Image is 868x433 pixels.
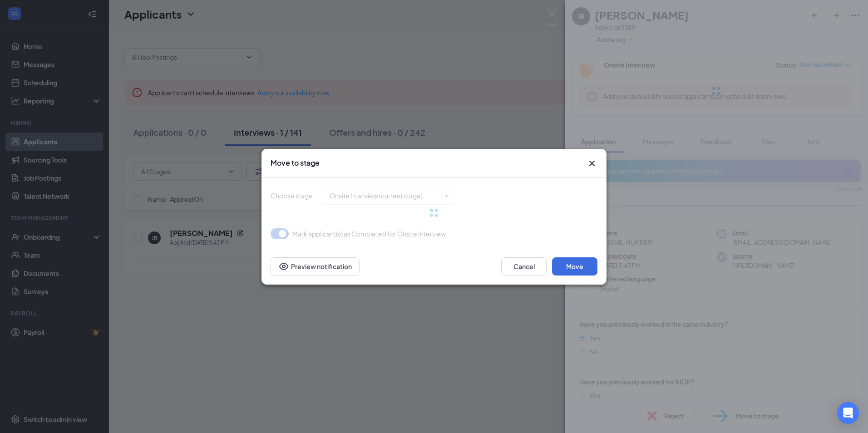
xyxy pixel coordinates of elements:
[837,402,859,424] div: Open Intercom Messenger
[271,257,360,276] button: Preview notificationEye
[587,158,597,169] button: Close
[278,261,289,272] svg: Eye
[271,158,320,168] h3: Move to stage
[552,257,597,276] button: Move
[587,158,597,169] svg: Cross
[501,257,547,276] button: Cancel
